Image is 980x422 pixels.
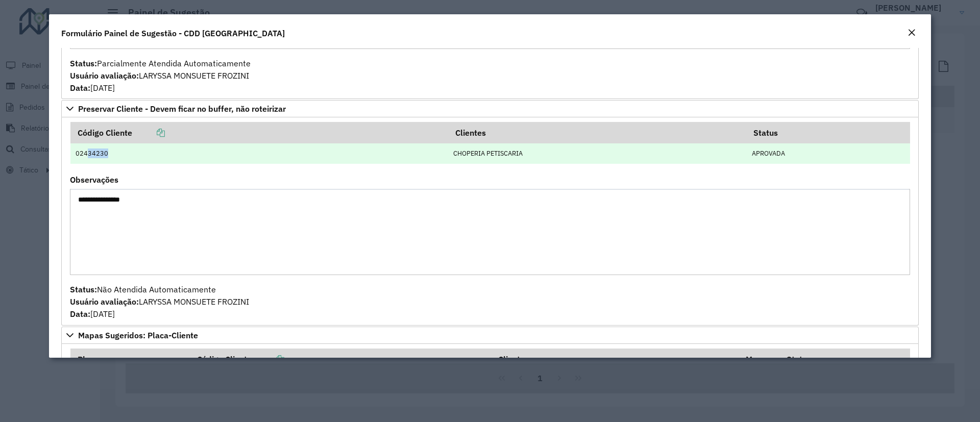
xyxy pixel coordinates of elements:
h4: Formulário Painel de Sugestão - CDD [GEOGRAPHIC_DATA] [61,27,285,39]
a: Copiar [252,354,284,364]
th: Clientes [448,122,746,143]
span: Não Atendida Automaticamente LARYSSA MONSUETE FROZINI [DATE] [70,284,249,319]
button: Close [904,27,919,40]
strong: Data: [70,83,90,93]
strong: Usuário avaliação: [70,70,139,81]
strong: Status: [70,284,97,294]
th: Max [739,349,779,370]
th: Código Cliente [190,349,491,370]
div: Preservar Cliente - Devem ficar no buffer, não roteirizar [61,117,919,326]
a: Mapas Sugeridos: Placa-Cliente [61,327,919,344]
label: Observações [70,173,118,186]
a: Copiar [132,128,165,138]
strong: Usuário avaliação: [70,296,139,307]
span: Preservar Cliente - Devem ficar no buffer, não roteirizar [78,105,286,113]
strong: Status: [70,58,97,68]
a: Preservar Cliente - Devem ficar no buffer, não roteirizar [61,100,919,117]
td: APROVADA [746,143,910,164]
th: Clientes [491,349,739,370]
th: Status [746,122,910,143]
em: Fechar [908,29,916,37]
td: CHOPERIA PETISCARIA [448,143,746,164]
th: Status [779,349,910,370]
th: Placa [70,349,190,370]
td: 02434230 [70,143,448,164]
span: Parcialmente Atendida Automaticamente LARYSSA MONSUETE FROZINI [DATE] [70,58,251,93]
span: Mapas Sugeridos: Placa-Cliente [78,331,198,339]
th: Código Cliente [70,122,448,143]
strong: Data: [70,309,90,319]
